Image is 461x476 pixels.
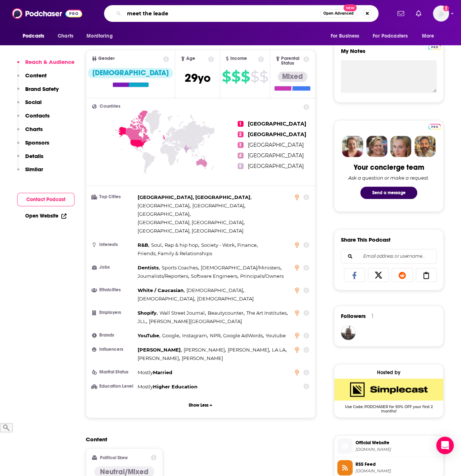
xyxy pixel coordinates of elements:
img: Podchaser Pro [428,44,441,50]
span: Sports Coaches [162,265,198,270]
span: , [165,241,199,249]
span: JLL [138,318,146,324]
div: Open Intercom Messenger [436,437,454,454]
span: [DEMOGRAPHIC_DATA] [197,296,254,302]
button: Brand Safety [17,85,59,99]
span: Income [230,56,247,61]
h2: Political Skew [100,455,128,460]
span: Parental Status [281,56,302,66]
div: Hosted by [334,369,443,376]
h3: Top Cities [92,195,135,199]
span: , [272,346,286,354]
a: RSS Feed[DOMAIN_NAME] [337,460,440,475]
button: open menu [325,29,368,43]
span: $ [260,71,268,82]
span: , [138,346,182,354]
span: LA LA [272,347,285,353]
img: SimpleCast Deal: Use Code: PODCHASER for 50% OFF your first 2 months! [334,379,443,400]
p: Content [25,72,47,79]
span: [GEOGRAPHIC_DATA], [GEOGRAPHIC_DATA] [138,194,250,200]
h2: Content [86,435,310,442]
button: open menu [18,29,54,43]
span: Friends, Family & Relationships [138,250,212,256]
span: Countries [100,104,120,109]
span: , [138,218,245,227]
span: , [237,241,258,249]
span: Gender [98,56,115,61]
div: [DEMOGRAPHIC_DATA] [88,68,173,78]
img: Barbara Profile [366,136,387,157]
span: 2 [238,131,243,137]
span: Rap & hip hop [165,242,198,248]
span: , [246,309,287,317]
span: , [138,309,158,317]
span: , [223,331,264,340]
label: My Notes [341,47,437,60]
button: Details [17,153,43,166]
p: Brand Safety [25,85,59,92]
span: 5 [238,163,243,169]
div: Search podcasts, credits, & more... [104,5,379,22]
span: , [187,286,244,295]
a: Pro website [428,123,441,130]
button: Contacts [17,112,50,126]
h4: Neutral/Mixed [100,467,149,476]
span: YouTube [138,333,159,338]
h3: Ethnicities [92,288,135,292]
button: open menu [417,29,443,43]
a: Official Website[DOMAIN_NAME] [337,438,440,454]
a: Pro website [428,43,441,50]
span: , [182,331,208,340]
h3: Employers [92,310,135,315]
span: Charts [58,31,73,41]
span: Official Website [356,439,440,446]
span: , [138,193,251,201]
span: New [343,4,357,11]
p: Social [25,99,42,105]
button: Show Less [92,398,309,412]
button: Social [17,99,42,112]
span: Age [186,56,195,61]
span: [GEOGRAPHIC_DATA] [138,203,189,208]
span: [GEOGRAPHIC_DATA] [248,163,304,169]
span: [PERSON_NAME] [184,347,225,353]
span: , [138,241,149,249]
p: Details [25,153,43,160]
span: , [162,331,180,340]
span: $ [222,71,231,82]
span: For Podcasters [373,31,408,41]
button: Show profile menu [433,5,449,22]
h3: Marital Status [92,370,135,375]
p: Contacts [25,112,50,119]
span: Shopify [138,310,157,316]
span: [GEOGRAPHIC_DATA] [138,211,189,217]
span: NPR [210,333,220,338]
a: Charts [53,29,78,43]
h3: Brands [92,333,135,338]
span: 1 [238,121,243,127]
span: $ [250,71,259,82]
img: User Profile [433,5,449,22]
img: Podchaser Pro [428,124,441,130]
h3: Influencers [92,347,135,352]
div: Mostly [138,368,172,377]
button: Open AdvancedNew [320,9,357,18]
span: More [422,31,434,41]
a: Open Website [25,213,66,219]
h3: Jobs [92,265,135,270]
span: Software Engineers [191,273,237,279]
input: Search podcasts, credits, & more... [124,8,320,19]
span: [DEMOGRAPHIC_DATA]/Ministers [201,265,280,270]
span: The Art Institutes [246,310,286,316]
span: 29 yo [185,71,211,85]
span: For Business [330,31,359,41]
span: Use Code: PODCHASER for 50% OFF your first 2 months! [334,400,443,414]
span: Journalists/Reporters [138,273,188,279]
span: [GEOGRAPHIC_DATA], [GEOGRAPHIC_DATA] [138,219,243,225]
span: $ [241,71,250,82]
span: Principals/Owners [240,273,284,279]
button: open menu [81,29,122,43]
span: , [160,309,206,317]
img: Jon Profile [414,136,435,157]
span: the-nordy-pod.simplecast.com [356,446,440,452]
